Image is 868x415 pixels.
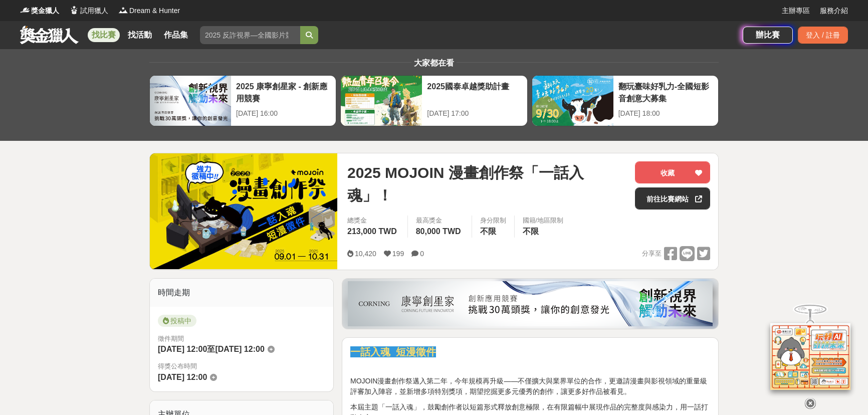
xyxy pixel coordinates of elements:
span: 10,420 [355,250,376,258]
a: 服務介紹 [820,6,848,16]
span: 得獎公布時間 [158,361,325,371]
span: 0 [420,250,424,258]
span: 80,000 TWD [416,227,461,236]
span: [DATE] 12:00 [158,345,207,353]
span: 投稿中 [158,315,196,327]
input: 2025 反詐視界—全國影片競賽 [200,26,300,44]
a: Logo獎金獵人 [20,6,59,16]
span: Dream & Hunter [129,6,180,16]
div: 2025 康寧創星家 - 創新應用競賽 [236,81,331,103]
a: 辦比賽 [743,27,793,44]
div: [DATE] 17:00 [427,108,522,119]
img: Logo [69,5,79,15]
a: Logo試用獵人 [69,6,108,16]
span: 不限 [523,227,539,236]
div: 2025國泰卓越獎助計畫 [427,81,522,103]
a: 找比賽 [88,28,120,42]
div: 國籍/地區限制 [523,216,564,226]
span: [DATE] 12:00 [215,345,264,353]
span: 199 [392,250,404,258]
a: 2025國泰卓越獎助計畫[DATE] 17:00 [340,75,527,126]
span: 不限 [480,227,496,236]
span: 徵件期間 [158,335,184,342]
a: 主辦專區 [782,6,810,16]
p: MOJOIN漫畫創作祭邁入第二年，今年規模再升級——不僅擴大與業界單位的合作，更邀請漫畫與影視領域的重量級評審加入陣容，並新增多項特別獎項，期望挖掘更多元優秀的創作，讓更多好作品被看見。 [350,376,710,397]
a: 找活動 [124,28,156,42]
span: 試用獵人 [80,6,108,16]
div: 時間走期 [150,279,333,307]
span: [DATE] 12:00 [158,373,207,381]
strong: 一話入魂 短漫徵件 [350,346,436,357]
a: LogoDream & Hunter [118,6,180,16]
div: 登入 / 註冊 [798,27,848,44]
a: 前往比賽網站 [635,187,710,210]
span: 213,000 TWD [347,227,397,236]
span: 大家都在看 [411,59,457,67]
div: 身分限制 [480,216,506,226]
img: Logo [118,5,128,15]
a: 作品集 [160,28,192,42]
span: 至 [207,345,215,353]
a: 翻玩臺味好乳力-全國短影音創意大募集[DATE] 18:00 [532,75,719,126]
a: 2025 康寧創星家 - 創新應用競賽[DATE] 16:00 [149,75,336,126]
img: Cover Image [150,153,337,269]
img: be6ed63e-7b41-4cb8-917a-a53bd949b1b4.png [348,281,713,326]
span: 總獎金 [347,216,399,226]
div: [DATE] 16:00 [236,108,331,119]
span: 最高獎金 [416,216,464,226]
img: Logo [20,5,30,15]
span: 分享至 [642,246,662,261]
button: 收藏 [635,161,710,183]
img: d2146d9a-e6f6-4337-9592-8cefde37ba6b.png [770,323,850,390]
span: 2025 MOJOIN 漫畫創作祭「一話入魂」！ [347,161,627,206]
div: 翻玩臺味好乳力-全國短影音創意大募集 [618,81,713,103]
span: 獎金獵人 [31,6,59,16]
div: [DATE] 18:00 [618,108,713,119]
